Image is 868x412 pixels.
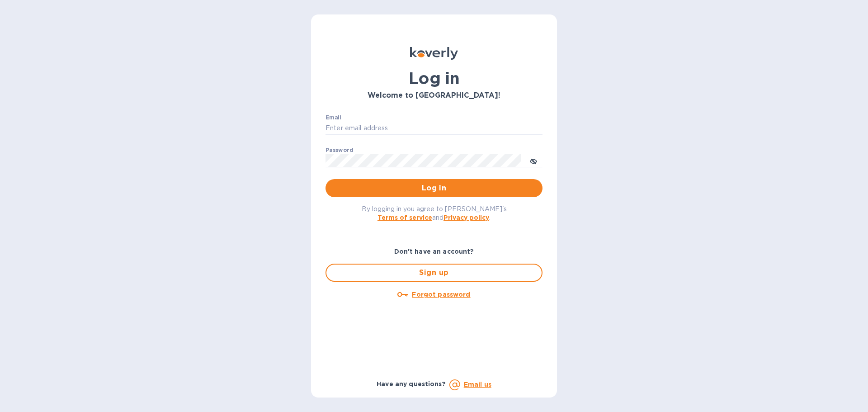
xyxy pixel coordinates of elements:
[325,264,542,282] button: Sign up
[443,214,489,221] a: Privacy policy
[325,122,542,135] input: Enter email address
[325,179,542,197] button: Log in
[524,152,542,170] button: toggle password visibility
[325,147,353,153] label: Password
[377,214,432,221] a: Terms of service
[410,47,458,60] img: Koverly
[333,183,535,194] span: Log in
[464,381,491,388] a: Email us
[394,248,474,255] b: Don't have an account?
[325,115,341,120] label: Email
[325,69,542,88] h1: Log in
[412,291,470,298] u: Forgot password
[362,205,507,221] span: By logging in you agree to [PERSON_NAME]'s and .
[334,267,534,278] span: Sign up
[325,91,542,100] h3: Welcome to [GEOGRAPHIC_DATA]!
[377,380,446,388] b: Have any questions?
